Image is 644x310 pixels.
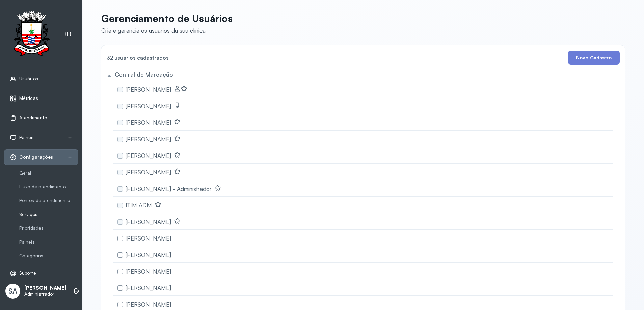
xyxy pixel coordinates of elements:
span: Suporte [19,270,36,276]
span: [PERSON_NAME] [126,136,171,143]
a: Prioridades [19,224,78,232]
span: [PERSON_NAME] [126,119,171,126]
span: [PERSON_NAME] [126,284,171,291]
span: Atendimento [19,115,47,121]
a: Serviços [19,212,78,217]
p: Gerenciamento de Usuários [101,12,233,24]
a: Métricas [10,95,73,102]
a: Painéis [19,239,78,245]
p: Administrador [24,291,66,297]
a: Serviços [19,210,78,219]
span: [PERSON_NAME] [126,251,171,258]
span: Painéis [19,135,35,140]
a: Usuários [10,76,73,82]
a: Geral [19,170,78,176]
a: Pontos de atendimento [19,196,78,205]
a: Fluxo de atendimento [19,184,78,190]
a: Pontos de atendimento [19,198,78,203]
span: [PERSON_NAME] [126,103,171,110]
span: Métricas [19,95,38,101]
button: Novo Cadastro [568,51,620,65]
span: Configurações [19,154,53,160]
a: Categorias [19,252,78,260]
p: [PERSON_NAME] [24,285,66,291]
a: Geral [19,169,78,177]
span: [PERSON_NAME] [126,169,171,176]
img: Logotipo do estabelecimento [7,11,56,58]
span: [PERSON_NAME] [126,86,171,93]
span: [PERSON_NAME] - Administrador [126,185,212,192]
span: [PERSON_NAME] [126,235,171,242]
a: Prioridades [19,225,78,231]
a: Painéis [19,238,78,246]
h4: 32 usuários cadastrados [107,53,169,62]
span: Usuários [19,76,38,82]
a: Fluxo de atendimento [19,182,78,191]
span: [PERSON_NAME] [126,218,171,225]
span: [PERSON_NAME] [126,152,171,159]
span: [PERSON_NAME] [126,301,171,308]
a: Categorias [19,253,78,259]
div: Crie e gerencie os usuários da sua clínica [101,27,233,34]
span: ITIM ADM [126,202,152,209]
span: [PERSON_NAME] [126,268,171,275]
a: Atendimento [10,115,73,121]
h5: Central de Marcação [115,71,173,78]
